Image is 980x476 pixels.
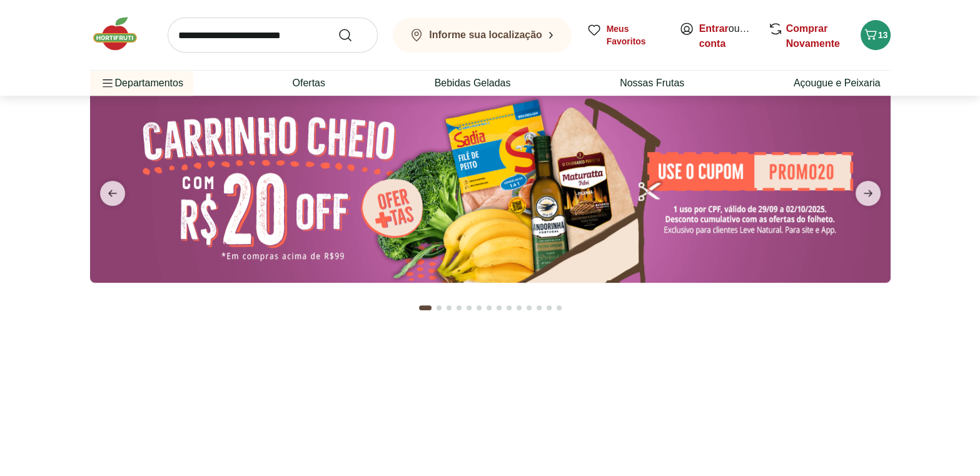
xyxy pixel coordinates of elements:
span: 13 [878,30,888,40]
button: Go to page 3 from fs-carousel [444,293,454,323]
img: Hortifruti [90,15,153,53]
a: Meus Favoritos [587,23,664,48]
button: Go to page 4 from fs-carousel [454,293,464,323]
button: Informe sua localização [393,18,572,53]
button: previous [90,181,135,206]
button: Go to page 6 from fs-carousel [474,293,484,323]
span: ou [699,21,755,51]
button: Go to page 10 from fs-carousel [514,293,524,323]
button: Go to page 8 from fs-carousel [494,293,504,323]
a: Açougue e Peixaria [794,76,881,91]
span: Meus Favoritos [607,23,664,48]
img: cupom [90,89,891,283]
a: Ofertas [292,76,325,91]
b: Informe sua localização [429,29,542,40]
button: Go to page 13 from fs-carousel [544,293,554,323]
button: Carrinho [861,20,891,50]
a: Bebidas Geladas [435,76,511,91]
button: next [846,181,891,206]
button: Go to page 12 from fs-carousel [534,293,544,323]
button: Go to page 5 from fs-carousel [464,293,474,323]
a: Nossas Frutas [620,76,684,91]
button: Menu [100,68,115,98]
button: Go to page 2 from fs-carousel [434,293,444,323]
a: Entrar [699,23,729,34]
input: search [168,18,378,53]
button: Submit Search [338,28,368,43]
button: Go to page 11 from fs-carousel [524,293,534,323]
span: Departamentos [100,68,183,98]
button: Current page from fs-carousel [417,293,434,323]
button: Go to page 7 from fs-carousel [484,293,494,323]
button: Go to page 9 from fs-carousel [504,293,514,323]
button: Go to page 14 from fs-carousel [554,293,564,323]
a: Comprar Novamente [786,23,840,49]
